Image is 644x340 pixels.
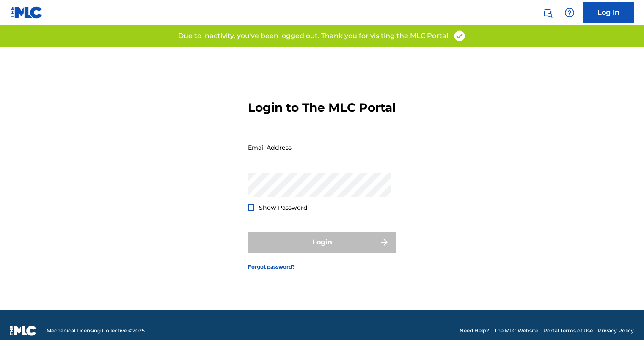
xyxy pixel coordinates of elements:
[542,8,553,18] img: search
[10,326,36,336] img: logo
[598,327,634,335] a: Privacy Policy
[543,327,593,335] a: Portal Terms of Use
[248,100,396,115] h3: Login to The MLC Portal
[10,6,43,19] img: MLC Logo
[178,31,450,41] p: Due to inactivity, you've been logged out. Thank you for visiting the MLC Portal!
[539,4,556,21] a: Public Search
[494,327,538,335] a: The MLC Website
[583,2,634,23] a: Log In
[561,4,578,21] div: Help
[460,327,489,335] a: Need Help?
[602,299,644,340] iframe: Chat Widget
[453,30,466,42] img: access
[259,204,308,211] span: Show Password
[564,8,575,18] img: help
[248,263,295,271] a: Forgot password?
[47,327,145,335] span: Mechanical Licensing Collective © 2025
